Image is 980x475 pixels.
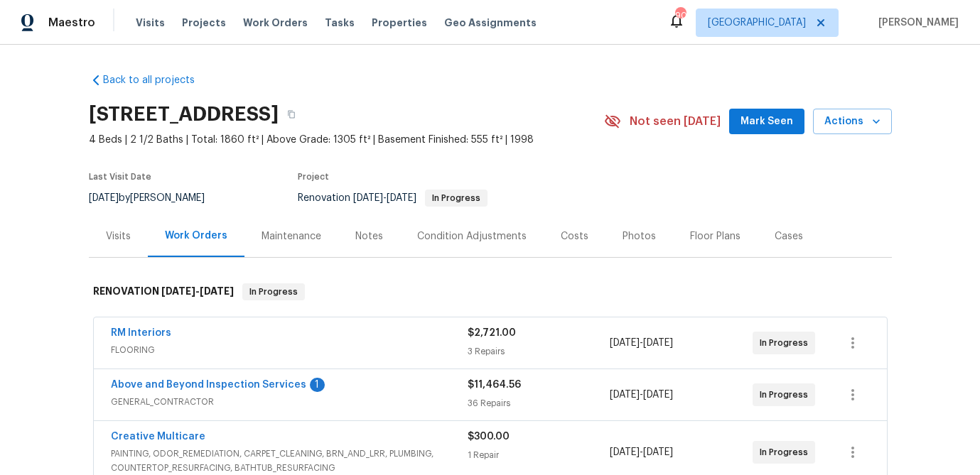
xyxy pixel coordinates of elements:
[111,343,468,357] span: FLOORING
[111,328,171,338] a: RM Interiors
[610,338,640,348] span: [DATE]
[824,113,881,131] span: Actions
[468,328,516,338] span: $2,721.00
[262,229,321,244] div: Maintenance
[89,107,279,121] h2: [STREET_ADDRESS]
[111,380,306,390] a: Above and Beyond Inspection Services
[93,283,234,300] h6: RENOVATION
[623,229,656,244] div: Photos
[708,16,806,30] span: [GEOGRAPHIC_DATA]
[643,390,673,400] span: [DATE]
[310,378,325,392] div: 1
[760,388,814,402] span: In Progress
[106,229,131,244] div: Visits
[111,432,205,442] a: Creative Multicare
[298,173,329,181] span: Project
[741,113,793,131] span: Mark Seen
[89,133,604,147] span: 4 Beds | 2 1/2 Baths | Total: 1860 ft² | Above Grade: 1305 ft² | Basement Finished: 555 ft² | 1998
[89,173,151,181] span: Last Visit Date
[355,229,383,244] div: Notes
[200,286,234,296] span: [DATE]
[643,338,673,348] span: [DATE]
[89,269,892,315] div: RENOVATION [DATE]-[DATE]In Progress
[610,447,640,457] span: [DATE]
[111,395,468,409] span: GENERAL_CONTRACTOR
[468,396,610,410] div: 36 Repairs
[630,114,721,129] span: Not seen [DATE]
[161,286,234,296] span: -
[468,380,521,390] span: $11,464.56
[182,16,226,30] span: Projects
[444,16,537,30] span: Geo Assignments
[610,445,673,459] span: -
[243,16,308,30] span: Work Orders
[111,447,468,475] span: PAINTING, ODOR_REMEDIATION, CARPET_CLEANING, BRN_AND_LRR, PLUMBING, COUNTERTOP_RESURFACING, BATHT...
[561,229,588,244] div: Costs
[426,194,486,202] span: In Progress
[372,16,427,30] span: Properties
[468,448,610,462] div: 1 Repair
[468,432,510,442] span: $300.00
[468,344,610,359] div: 3 Repairs
[89,73,225,87] a: Back to all projects
[813,109,892,135] button: Actions
[325,18,355,28] span: Tasks
[353,193,416,203] span: -
[161,286,195,296] span: [DATE]
[298,193,488,203] span: Renovation
[279,102,304,127] button: Copy Address
[643,447,673,457] span: [DATE]
[760,445,814,459] span: In Progress
[417,229,527,244] div: Condition Adjustments
[610,388,673,402] span: -
[89,193,119,203] span: [DATE]
[760,336,814,350] span: In Progress
[165,229,227,243] div: Work Orders
[873,16,959,30] span: [PERSON_NAME]
[136,16,165,30] span: Visits
[48,16,95,30] span: Maestro
[729,109,804,135] button: Mark Seen
[353,193,383,203] span: [DATE]
[610,390,640,400] span: [DATE]
[244,285,303,299] span: In Progress
[675,9,685,23] div: 90
[387,193,416,203] span: [DATE]
[690,229,741,244] div: Floor Plans
[610,336,673,350] span: -
[89,190,222,207] div: by [PERSON_NAME]
[775,229,803,244] div: Cases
